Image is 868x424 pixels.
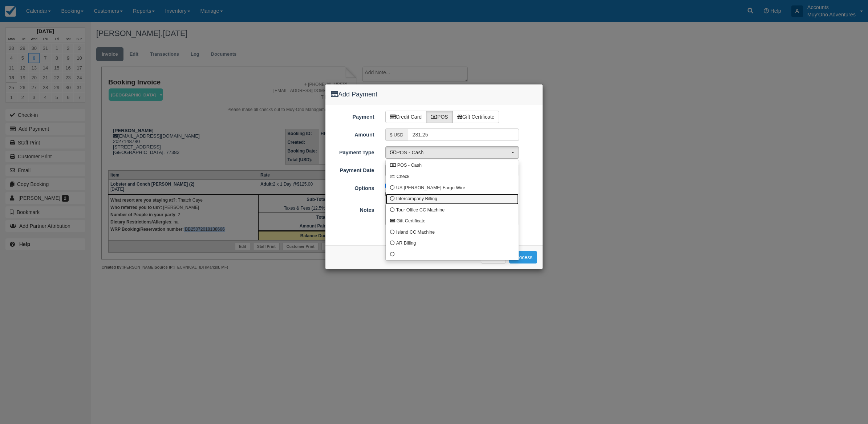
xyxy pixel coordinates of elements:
[325,146,380,156] label: Payment Type
[325,182,380,192] label: Options
[396,196,437,202] span: Intercompany Billing
[396,229,435,236] span: Island CC Machine
[453,111,499,123] label: Gift Certificate
[385,111,427,123] label: Credit Card
[426,111,453,123] label: POS
[509,251,537,263] button: Process
[408,128,519,141] input: Valid amount required.
[397,162,422,169] span: POS - Cash
[396,185,465,191] span: US [PERSON_NAME] Fargo Wire
[325,128,380,139] label: Amount
[397,174,410,180] span: Check
[397,218,426,225] span: Gift Certificate
[325,111,380,121] label: Payment
[390,132,403,138] small: $ USD
[396,207,445,214] span: Tour Office CC Machine
[325,204,380,214] label: Notes
[396,240,416,247] span: AR Billing
[385,146,519,159] button: POS - Cash
[390,149,510,156] span: POS - Cash
[331,90,537,99] h4: Add Payment
[325,164,380,174] label: Payment Date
